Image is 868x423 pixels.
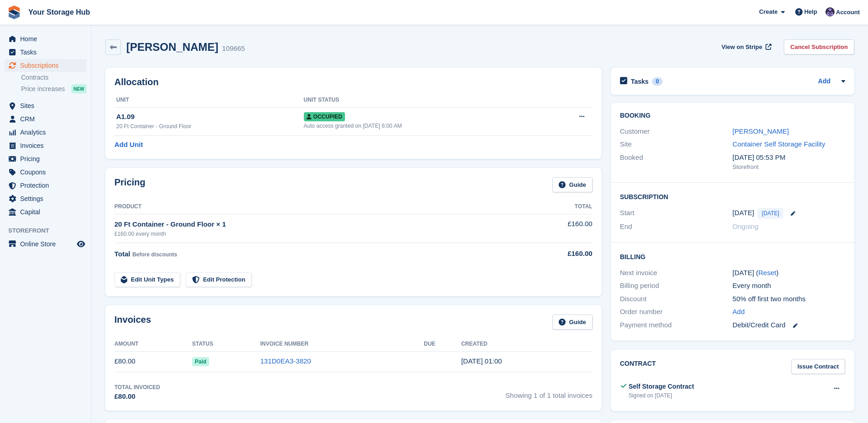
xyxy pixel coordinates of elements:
[114,391,160,402] div: £80.00
[7,5,21,19] img: stora-icon-8386f47178a22dfd0bd8f6a31ec36ba5ce8667c1dd55bd0f319d3a0aa187defe.svg
[132,251,177,258] span: Before discounts
[718,39,773,54] a: View on Stripe
[5,113,86,125] a: menu
[620,268,733,278] div: Next invoice
[733,320,845,331] div: Debit/Credit Card
[461,357,502,365] time: 2025-09-23 00:00:29 UTC
[424,337,461,352] th: Due
[20,99,75,112] span: Sites
[8,226,91,235] span: Storefront
[620,112,845,119] h2: Booking
[5,152,86,165] a: menu
[260,337,424,352] th: Invoice Number
[20,126,75,139] span: Analytics
[804,7,817,16] span: Help
[5,46,86,59] a: menu
[733,307,745,317] a: Add
[114,77,593,87] h2: Allocation
[519,214,593,243] td: £160.00
[304,112,345,121] span: Occupied
[818,76,830,87] a: Add
[20,206,75,218] span: Capital
[20,152,75,165] span: Pricing
[620,152,733,172] div: Booked
[620,208,733,219] div: Start
[733,152,845,163] div: [DATE] 05:53 PM
[733,294,845,304] div: 50% off first two months
[20,166,75,179] span: Coupons
[5,238,86,250] a: menu
[186,272,252,287] a: Edit Protection
[5,99,86,112] a: menu
[114,93,304,108] th: Unit
[5,59,86,72] a: menu
[5,179,86,192] a: menu
[21,73,86,82] a: Contracts
[71,84,86,93] div: NEW
[21,85,65,93] span: Price increases
[836,8,860,17] span: Account
[114,219,519,230] div: 20 Ft Container - Ground Floor × 1
[5,206,86,218] a: menu
[620,252,845,261] h2: Billing
[825,7,835,16] img: Liam Beddard
[620,192,845,201] h2: Subscription
[461,337,593,352] th: Created
[733,208,754,218] time: 2025-09-23 00:00:00 UTC
[519,249,593,259] div: £160.00
[629,391,694,400] div: Signed on [DATE]
[114,315,151,330] h2: Invoices
[652,77,663,86] div: 0
[20,59,75,72] span: Subscriptions
[5,192,86,205] a: menu
[20,33,75,45] span: Home
[114,250,130,258] span: Total
[114,230,519,238] div: £160.00 every month
[620,222,733,232] div: End
[5,126,86,139] a: menu
[5,166,86,179] a: menu
[20,192,75,205] span: Settings
[759,7,777,16] span: Create
[620,281,733,291] div: Billing period
[5,139,86,152] a: menu
[506,383,593,402] span: Showing 1 of 1 total invoices
[114,272,180,287] a: Edit Unit Types
[5,33,86,45] a: menu
[114,351,192,372] td: £80.00
[21,84,86,94] a: Price increases NEW
[758,208,783,219] span: [DATE]
[733,140,825,148] a: Container Self Storage Facility
[114,177,146,192] h2: Pricing
[25,5,94,20] a: Your Storage Hub
[552,315,593,330] a: Guide
[20,179,75,192] span: Protection
[620,307,733,317] div: Order number
[20,46,75,59] span: Tasks
[75,239,86,249] a: Preview store
[620,126,733,137] div: Customer
[733,127,789,135] a: [PERSON_NAME]
[791,359,845,374] a: Issue Contract
[114,337,192,352] th: Amount
[20,139,75,152] span: Invoices
[733,163,845,172] div: Storefront
[629,382,694,391] div: Self Storage Contract
[519,200,593,214] th: Total
[116,122,304,130] div: 20 Ft Container - Ground Floor
[126,41,218,53] h2: [PERSON_NAME]
[114,140,143,150] a: Add Unit
[758,269,776,277] a: Reset
[631,77,649,86] h2: Tasks
[620,359,656,374] h2: Contract
[116,112,304,122] div: A1.09
[552,177,593,192] a: Guide
[20,238,75,250] span: Online Store
[620,294,733,304] div: Discount
[733,222,759,230] span: Ongoing
[260,357,311,365] a: 131D0EA3-3820
[733,281,845,291] div: Every month
[192,337,260,352] th: Status
[304,122,545,130] div: Auto access granted on [DATE] 6:00 AM
[304,93,545,108] th: Unit Status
